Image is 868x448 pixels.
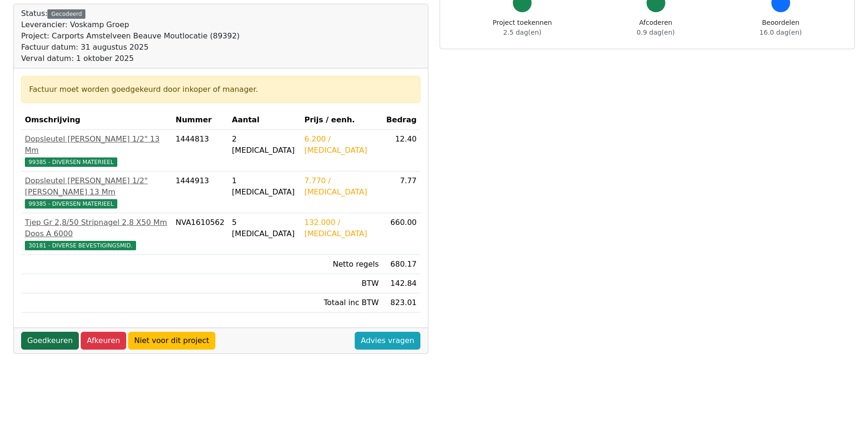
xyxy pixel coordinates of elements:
[25,175,168,198] div: Dopsleutel [PERSON_NAME] 1/2" [PERSON_NAME] 13 Mm
[503,29,541,36] span: 2.5 dag(en)
[382,255,420,274] td: 680.17
[21,30,240,42] div: Project: Carports Amstelveen Beauve Moutlocatie (89392)
[25,217,168,251] a: Tjep Gr 2,8/50 Stripnagel 2,8 X50 Mm Doos A 600030181 - DIVERSE BEVESTIGINGSMID.
[760,29,802,36] span: 16.0 dag(en)
[301,111,383,130] th: Prijs / eenh.
[21,19,240,30] div: Leverancier: Voskamp Groep
[172,111,228,130] th: Nummer
[232,134,297,156] div: 2 [MEDICAL_DATA]
[21,332,79,350] a: Goedkeuren
[637,18,675,37] div: Afcoderen
[382,172,420,213] td: 7.77
[228,111,300,130] th: Aantal
[493,18,552,37] div: Project toekennen
[21,8,240,64] div: Status:
[25,134,168,156] div: Dopsleutel [PERSON_NAME] 1/2" 13 Mm
[382,213,420,255] td: 660.00
[301,274,383,293] td: BTW
[232,217,297,239] div: 5 [MEDICAL_DATA]
[232,175,297,198] div: 1 [MEDICAL_DATA]
[25,217,168,239] div: Tjep Gr 2,8/50 Stripnagel 2,8 X50 Mm Doos A 6000
[21,111,172,130] th: Omschrijving
[382,293,420,313] td: 823.01
[81,332,126,350] a: Afkeuren
[21,42,240,53] div: Factuur datum: 31 augustus 2025
[760,18,802,37] div: Beoordelen
[25,199,117,209] span: 99385 - DIVERSEN MATERIEEL
[172,213,228,255] td: NVA1610562
[305,134,379,156] div: 6.200 / [MEDICAL_DATA]
[305,175,379,198] div: 7.770 / [MEDICAL_DATA]
[128,332,215,350] a: Niet voor dit project
[637,29,675,36] span: 0.9 dag(en)
[305,217,379,239] div: 132.000 / [MEDICAL_DATA]
[301,293,383,313] td: Totaal inc BTW
[21,53,240,64] div: Verval datum: 1 oktober 2025
[382,274,420,293] td: 142.84
[172,130,228,172] td: 1444813
[25,241,136,250] span: 30181 - DIVERSE BEVESTIGINGSMID.
[382,130,420,172] td: 12.40
[355,332,420,350] a: Advies vragen
[25,157,117,167] span: 99385 - DIVERSEN MATERIEEL
[301,255,383,274] td: Netto regels
[47,9,85,19] div: Gecodeerd
[29,84,412,95] div: Factuur moet worden goedgekeurd door inkoper of manager.
[25,175,168,209] a: Dopsleutel [PERSON_NAME] 1/2" [PERSON_NAME] 13 Mm99385 - DIVERSEN MATERIEEL
[172,172,228,213] td: 1444913
[25,134,168,167] a: Dopsleutel [PERSON_NAME] 1/2" 13 Mm99385 - DIVERSEN MATERIEEL
[382,111,420,130] th: Bedrag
